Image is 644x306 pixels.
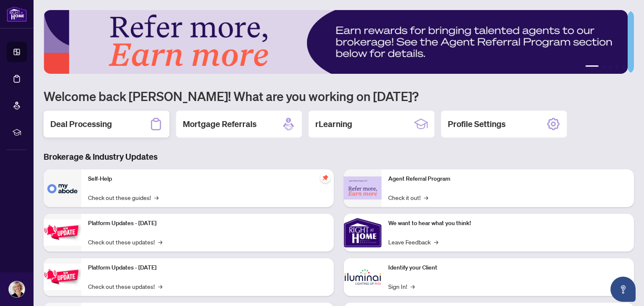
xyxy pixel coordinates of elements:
button: 1 [585,65,599,69]
img: Platform Updates - July 8, 2025 [44,264,81,290]
h2: Mortgage Referrals [183,118,257,130]
img: Profile Icon [9,281,25,297]
button: 3 [609,65,612,69]
img: Agent Referral Program [344,176,382,200]
p: We want to hear what you think! [388,219,627,228]
span: → [434,237,438,246]
p: Self-Help [88,174,327,184]
p: Identify your Client [388,263,627,272]
span: → [158,237,162,246]
span: → [154,193,158,202]
span: pushpin [320,173,330,183]
h1: Welcome back [PERSON_NAME]! What are you working on [DATE]? [44,88,634,104]
span: → [424,193,428,202]
button: 4 [615,65,619,69]
p: Platform Updates - [DATE] [88,219,327,228]
p: Agent Referral Program [388,174,627,184]
a: Check it out!→ [388,193,428,202]
p: Platform Updates - [DATE] [88,263,327,272]
button: 5 [622,65,626,69]
span: → [410,282,415,291]
span: → [158,282,162,291]
h2: Deal Processing [50,118,112,130]
button: 2 [602,65,605,69]
a: Sign In!→ [388,282,415,291]
img: logo [7,6,27,22]
img: Identify your Client [344,258,382,296]
a: Leave Feedback→ [388,237,438,246]
a: Check out these updates!→ [88,282,162,291]
img: Platform Updates - July 21, 2025 [44,219,81,246]
h2: rLearning [315,118,352,130]
h2: Profile Settings [448,118,506,130]
a: Check out these guides!→ [88,193,158,202]
a: Check out these updates!→ [88,237,162,246]
img: Slide 0 [44,10,628,74]
img: Self-Help [44,169,81,207]
button: Open asap [610,277,636,302]
h3: Brokerage & Industry Updates [44,151,634,163]
img: We want to hear what you think! [344,214,382,252]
